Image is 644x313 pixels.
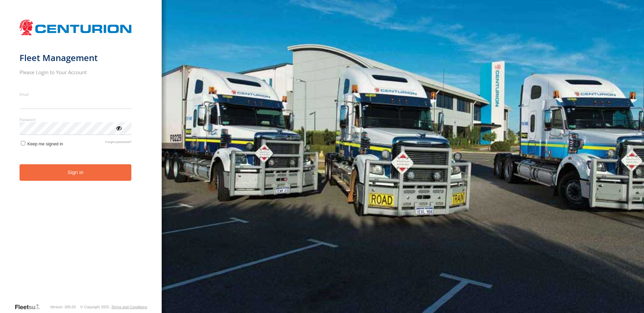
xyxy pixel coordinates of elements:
form: main [20,16,142,303]
label: Password [20,117,132,122]
a: Visit our Website [14,304,45,310]
div: ViewPassword [115,124,122,131]
button: Sign in [20,164,132,181]
div: Version: 305.03 [50,305,76,309]
h1: Fleet Management [20,52,132,63]
a: Terms and Conditions [111,305,147,309]
span: Keep me signed in [27,141,63,146]
img: Centurion Transport [20,19,132,36]
label: Email [20,92,132,97]
h2: Please Login to Your Account [20,69,132,76]
div: © Copyright 2025 - [80,305,147,309]
a: Forgot password? [105,140,132,146]
input: Keep me signed in [21,141,25,145]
